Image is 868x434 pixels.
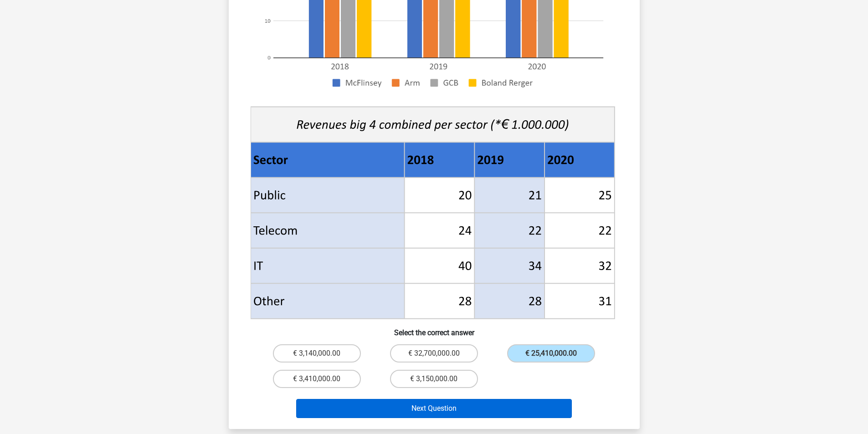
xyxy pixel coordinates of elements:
label: € 3,140,000.00 [273,344,361,363]
label: € 32,700,000.00 [390,344,478,363]
label: € 25,410,000.00 [507,344,595,363]
label: € 3,150,000.00 [390,370,478,388]
button: Next Question [296,399,572,418]
h6: Select the correct answer [243,321,625,337]
label: € 3,410,000.00 [273,370,361,388]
